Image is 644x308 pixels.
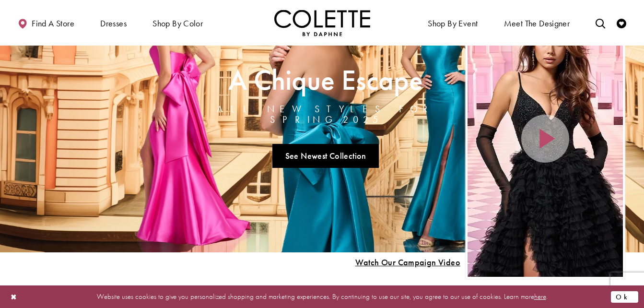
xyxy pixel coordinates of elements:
span: Dresses [100,19,127,28]
span: Shop By Event [428,19,478,28]
a: Check Wishlist [614,10,629,36]
a: here [534,292,546,301]
a: Find a store [15,10,77,36]
span: Find a store [32,19,74,28]
span: Meet the designer [504,19,570,28]
span: Play Slide #15 Video [355,258,460,267]
button: Close Dialog [6,288,22,305]
img: Colette by Daphne [274,10,370,36]
ul: Slider Links [186,140,466,172]
span: Shop by color [152,19,203,28]
p: Website uses cookies to give you personalized shopping and marketing experiences. By continuing t... [69,290,575,303]
a: See Newest Collection A Chique Escape All New Styles For Spring 2025 [272,144,379,168]
a: Toggle search [593,10,608,36]
a: Visit Home Page [274,10,370,36]
span: Dresses [98,10,129,36]
span: Shop by color [150,10,205,36]
a: Meet the designer [502,10,573,36]
button: Submit Dialog [611,291,638,303]
span: Shop By Event [425,10,480,36]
